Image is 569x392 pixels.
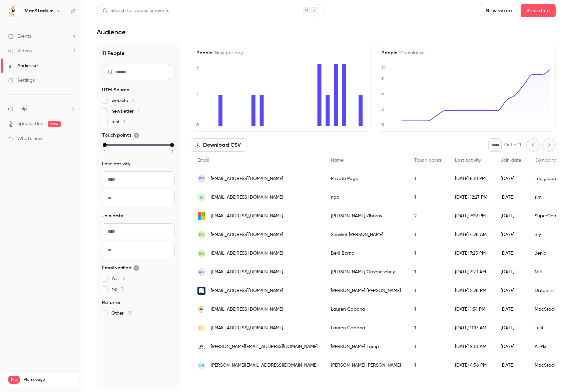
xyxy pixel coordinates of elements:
[111,275,125,282] span: Yes
[102,132,139,139] span: Touch points
[102,265,139,271] span: Email verified
[494,244,528,263] div: [DATE]
[408,225,448,244] div: 1
[504,142,521,148] p: Out of 1
[448,207,494,225] div: [DATE] 7:29 PM
[448,281,494,300] div: [DATE] 5:28 PM
[408,169,448,188] div: 1
[211,287,283,294] span: [EMAIL_ADDRESS][DOMAIN_NAME]
[448,319,494,337] div: [DATE] 11:17 AM
[17,135,42,142] span: What's new
[102,190,175,206] input: To
[324,263,408,281] div: [PERSON_NAME] Groeneschey
[102,223,175,239] input: From
[382,50,550,56] h5: People
[381,92,384,96] text: 6
[398,51,425,55] span: Cumulative
[197,305,205,313] img: macstadium.com
[382,107,384,112] text: 3
[494,319,528,337] div: [DATE]
[324,281,408,300] div: [PERSON_NAME] [PERSON_NAME]
[8,105,75,112] li: help-dropdown-opener
[494,356,528,375] div: [DATE]
[448,300,494,319] div: [DATE] 1:34 PM
[102,7,169,14] div: Search for videos or events
[17,120,44,127] a: SpeakerHub
[48,121,61,127] span: new
[448,244,494,263] div: [DATE] 7:25 PM
[494,300,528,319] div: [DATE]
[8,48,32,54] div: Videos
[501,158,521,163] span: Join date
[102,171,175,187] input: From
[191,138,246,152] button: Download CSV
[102,87,129,93] span: UTM Source
[171,149,173,155] span: 2
[199,250,204,256] span: BB
[197,212,205,220] img: outlook.com
[97,28,126,36] h1: Audience
[198,269,204,275] span: AG
[408,244,448,263] div: 1
[102,161,130,167] span: Last activity
[103,143,107,147] div: min
[408,319,448,337] div: 1
[102,242,175,258] input: To
[67,136,75,142] iframe: Noticeable Trigger
[324,300,408,319] div: Lauren Cabana
[494,337,528,356] div: [DATE]
[132,98,134,103] span: 3
[324,225,408,244] div: Shevket [PERSON_NAME]
[448,337,494,356] div: [DATE] 9:10 AM
[494,207,528,225] div: [DATE]
[102,299,121,306] span: Referrer
[128,311,131,316] span: 11
[324,244,408,263] div: Behi Borna
[324,207,408,225] div: [PERSON_NAME] Ziborov
[102,213,124,219] span: Join date
[455,158,481,163] span: Last activity
[408,281,448,300] div: 1
[211,175,283,182] span: [EMAIL_ADDRESS][DOMAIN_NAME]
[8,6,19,16] img: MacStadium
[8,77,35,84] div: Settings
[408,263,448,281] div: 1
[17,105,27,112] span: Help
[196,122,199,127] text: 0
[448,356,494,375] div: [DATE] 4:56 PM
[494,169,528,188] div: [DATE]
[200,194,203,200] span: n
[8,33,31,40] div: Events
[211,231,283,238] span: [EMAIL_ADDRESS][DOMAIN_NAME]
[123,120,125,124] span: 1
[211,343,318,350] span: [PERSON_NAME][EMAIL_ADDRESS][DOMAIN_NAME]
[8,376,20,384] span: Pro
[196,92,198,96] text: 1
[211,362,318,369] span: [PERSON_NAME][EMAIL_ADDRESS][DOMAIN_NAME]
[414,158,442,163] span: Touch points
[408,356,448,375] div: 1
[111,119,125,125] span: test
[408,300,448,319] div: 1
[199,176,204,182] span: PP
[494,188,528,207] div: [DATE]
[111,97,134,104] span: website
[111,108,139,115] span: newsletter
[170,143,174,147] div: max
[324,169,408,188] div: Private Page
[324,188,408,207] div: nao
[448,169,494,188] div: [DATE] 8:18 PM
[197,343,205,351] img: airplx.com
[408,207,448,225] div: 2
[8,62,38,69] div: Audience
[197,158,209,163] span: Email
[196,65,199,69] text: 2
[381,122,384,127] text: 0
[138,109,139,114] span: 1
[211,306,283,313] span: [EMAIL_ADDRESS][DOMAIN_NAME]
[381,76,384,81] text: 9
[331,158,344,163] span: Name
[211,194,283,201] span: [EMAIL_ADDRESS][DOMAIN_NAME]
[480,4,518,17] button: New video
[196,50,365,56] h5: People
